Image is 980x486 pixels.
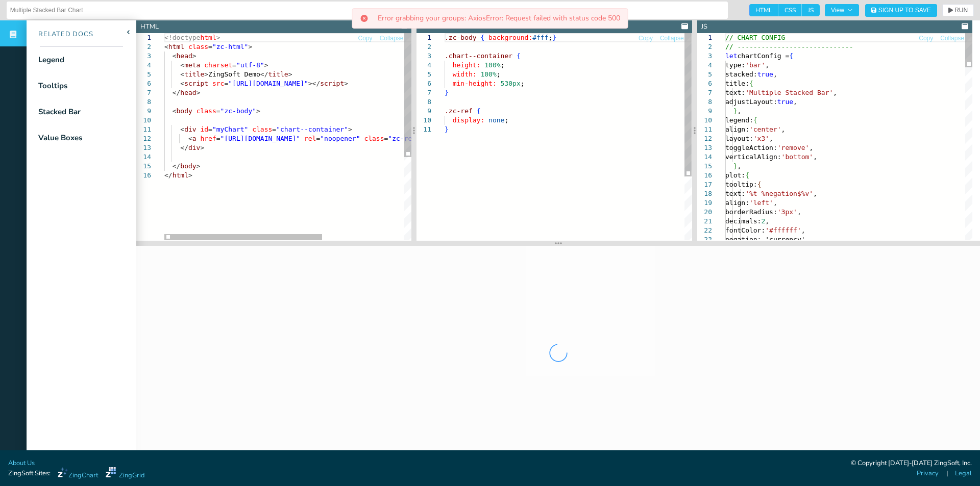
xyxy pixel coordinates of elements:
[725,98,777,106] span: adjustLayout:
[388,135,420,142] span: "zc-ref"
[725,34,785,41] span: // CHART CONFIG
[416,61,431,70] div: 4
[136,79,151,88] div: 6
[697,134,712,143] div: 12
[697,189,712,198] div: 18
[173,107,177,115] span: <
[220,107,256,115] span: "zc-body"
[497,70,501,78] span: ;
[224,80,228,87] span: =
[813,153,817,161] span: ,
[136,61,151,70] div: 4
[697,61,712,70] div: 4
[445,34,477,41] span: .zc-body
[701,22,707,32] div: JS
[164,43,168,50] span: <
[358,35,373,41] span: Copy
[697,70,712,79] div: 5
[919,35,933,41] span: Copy
[781,125,785,133] span: ,
[136,70,151,79] div: 5
[940,34,965,43] button: Collapse
[725,236,809,243] span: negation: 'currency',
[421,22,433,32] div: CSS
[725,61,745,69] span: type:
[749,80,753,87] span: {
[264,61,268,69] span: >
[765,61,769,69] span: ,
[200,125,208,133] span: id
[276,125,348,133] span: "chart--container"
[380,35,404,41] span: Collapse
[164,171,173,179] span: </
[769,135,773,142] span: ,
[252,125,272,133] span: class
[304,135,316,142] span: rel
[358,34,373,43] button: Copy
[697,217,712,226] div: 21
[188,135,192,142] span: <
[184,125,196,133] span: div
[918,34,934,43] button: Copy
[260,70,268,78] span: </
[697,226,712,235] div: 22
[364,135,384,142] span: class
[773,70,777,78] span: ,
[348,125,352,133] span: >
[136,134,151,143] div: 12
[749,199,773,207] span: 'left'
[733,107,737,115] span: }
[136,52,151,61] div: 3
[416,79,431,88] div: 6
[725,226,765,234] span: fontColor:
[416,88,431,97] div: 7
[180,70,184,78] span: <
[725,153,781,161] span: verticalAlign:
[136,116,151,125] div: 10
[197,89,201,96] span: >
[180,89,196,96] span: head
[416,116,431,125] div: 10
[136,162,151,171] div: 15
[8,469,51,478] span: ZingSoft Sites:
[136,42,151,52] div: 2
[180,80,184,87] span: <
[813,190,817,197] span: ,
[488,116,504,124] span: none
[485,61,501,69] span: 100%
[208,125,212,133] span: =
[501,61,505,69] span: ;
[445,107,473,115] span: .zc-ref
[725,70,757,78] span: stacked:
[697,152,712,162] div: 14
[801,226,805,234] span: ,
[216,34,220,41] span: >
[697,97,712,107] div: 8
[416,107,431,116] div: 9
[140,22,159,32] div: HTML
[379,34,404,43] button: Collapse
[745,89,833,96] span: 'Multiple Stacked Bar'
[942,4,974,16] button: RUN
[737,162,741,170] span: ,
[204,70,208,78] span: >
[228,80,308,87] span: "[URL][DOMAIN_NAME]"
[725,181,757,188] span: tooltip:
[180,61,184,69] span: <
[749,4,778,16] span: HTML
[173,89,181,96] span: </
[781,153,813,161] span: 'bottom'
[136,152,151,162] div: 14
[236,61,264,69] span: "utf-8"
[188,43,208,50] span: class
[197,107,216,115] span: class
[216,135,220,142] span: =
[248,43,252,50] span: >
[553,34,557,41] span: }
[501,80,521,87] span: 530px
[164,34,200,41] span: <!doctype
[660,35,684,41] span: Collapse
[773,199,777,207] span: ,
[453,116,485,124] span: display:
[180,125,184,133] span: <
